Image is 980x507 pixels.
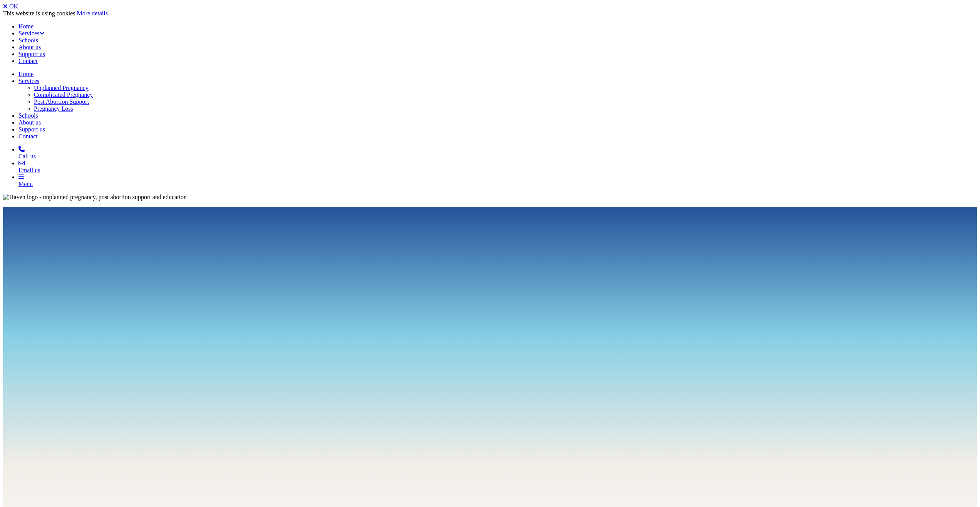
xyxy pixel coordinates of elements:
img: Haven logo - unplanned pregnancy, post abortion support and education [3,194,187,201]
a: About us [18,119,41,126]
a: Post Abortion Support [34,98,89,105]
a: Email us [18,160,977,174]
a: OK [9,3,18,10]
a: More details [77,10,108,17]
div: Call us [18,153,977,160]
a: Call us [18,146,977,160]
div: This website is using cookies. [3,10,977,17]
a: Contact [18,133,38,140]
a: Complicated Pregnancy [34,91,93,98]
a: Home [18,23,34,30]
a: Menu [18,174,977,188]
a: Schools [18,112,38,119]
a: Home [18,71,34,77]
a: Support us [18,126,45,133]
a: Unplanned Pregnancy [34,85,89,91]
a: Services [18,78,39,84]
a: Contact [18,58,38,64]
a: Services [18,30,45,37]
a: Support us [18,51,45,57]
a: About us [18,44,41,50]
a: Pregnancy Loss [34,105,73,112]
div: Email us [18,167,977,174]
div: Menu [18,181,977,188]
a: Schools [18,37,38,43]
